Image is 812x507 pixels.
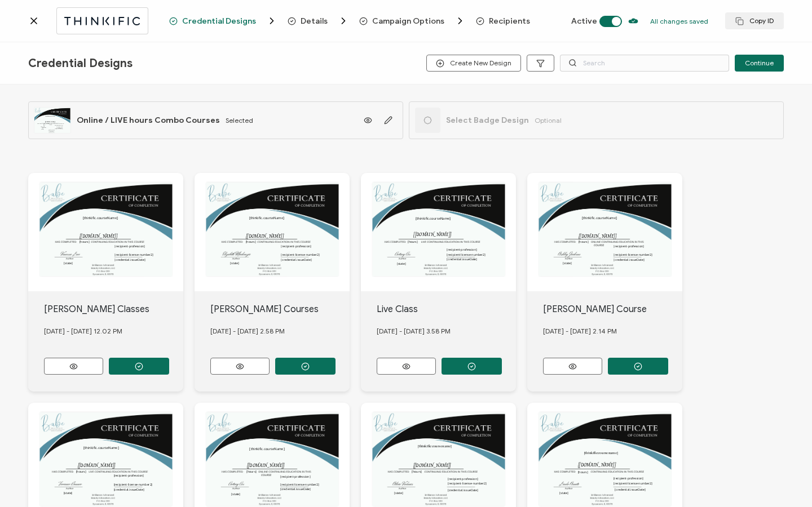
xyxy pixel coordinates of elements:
button: Continue [735,55,784,72]
img: thinkific.svg [63,14,142,28]
div: [DATE] - [DATE] 3.58 PM [377,316,517,346]
span: Optional [535,116,562,124]
p: All changes saved [650,17,708,25]
span: Copy ID [735,17,774,25]
span: Recipients [489,17,530,25]
span: Select Badge Design [446,115,529,125]
div: [DATE] - [DATE] 2.58 PM [210,316,350,346]
span: Continue [745,60,774,66]
span: Campaign Options [372,17,444,25]
span: Create New Design [436,59,511,68]
div: [PERSON_NAME] Classes [44,303,184,316]
span: Credential Designs [182,17,256,25]
span: Online / LIVE hours Combo Courses [77,115,220,125]
div: Live Class [377,303,517,316]
button: Copy ID [725,12,784,29]
input: Search [560,55,729,72]
button: Create New Design [426,55,521,72]
span: Active [571,16,597,26]
div: Breadcrumb [169,15,530,26]
span: Credential Designs [169,15,277,26]
span: Details [288,15,349,26]
span: Recipients [476,17,530,25]
span: Campaign Options [359,15,466,26]
div: [PERSON_NAME] Courses [210,303,350,316]
div: [PERSON_NAME] Course [543,303,683,316]
iframe: Chat Widget [756,453,812,507]
div: [DATE] - [DATE] 2.14 PM [543,316,683,346]
span: Credential Designs [28,56,133,70]
div: [DATE] - [DATE] 12.02 PM [44,316,184,346]
span: Selected [226,116,253,124]
span: Details [301,17,328,25]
